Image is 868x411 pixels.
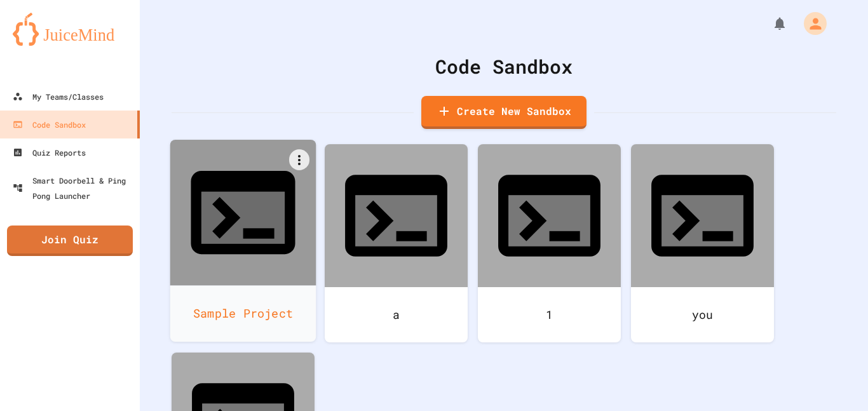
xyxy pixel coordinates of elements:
[478,287,621,342] div: 1
[325,144,468,342] a: a
[13,117,86,132] div: Code Sandbox
[172,52,836,81] div: Code Sandbox
[13,145,86,160] div: Quiz Reports
[13,173,135,203] div: Smart Doorbell & Ping Pong Launcher
[7,226,133,256] a: Join Quiz
[421,96,587,129] a: Create New Sandbox
[13,89,104,104] div: My Teams/Classes
[790,9,830,38] div: My Account
[749,13,790,34] div: My Notifications
[478,144,621,342] a: 1
[325,287,468,342] div: a
[170,140,316,342] a: Sample Project
[631,287,774,342] div: you
[170,285,316,342] div: Sample Project
[13,13,127,46] img: logo-orange.svg
[631,144,774,342] a: you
